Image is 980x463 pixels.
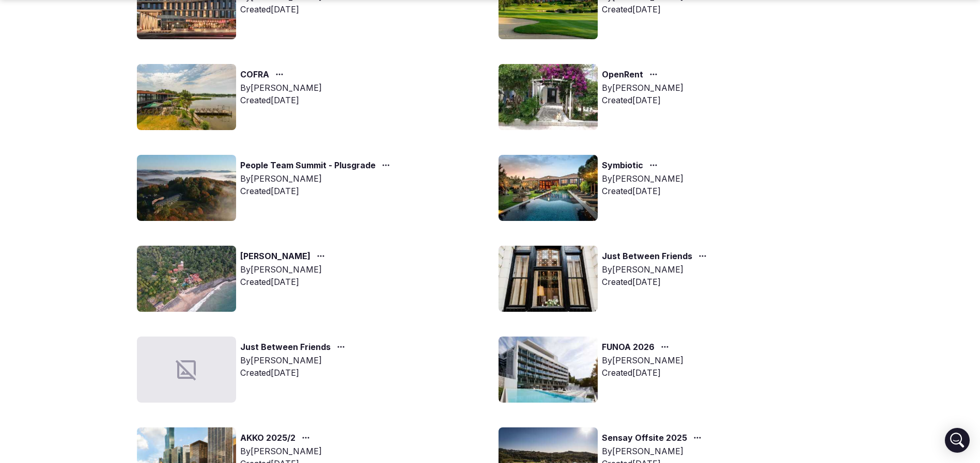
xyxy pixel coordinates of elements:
[240,68,269,82] a: COFRA
[240,276,329,288] div: Created [DATE]
[602,68,643,82] a: OpenRent
[240,185,394,197] div: Created [DATE]
[240,94,322,106] div: Created [DATE]
[602,432,687,445] a: Sensay Offsite 2025
[602,263,711,276] div: By [PERSON_NAME]
[945,428,970,453] div: Open Intercom Messenger
[137,246,236,312] img: Top retreat image for the retreat: Nam Nidhan Khalsa
[499,64,598,130] img: Top retreat image for the retreat: OpenRent
[602,341,655,354] a: FUNOA 2026
[602,354,683,366] div: By [PERSON_NAME]
[240,432,295,445] a: AKKO 2025/2
[602,82,683,94] div: By [PERSON_NAME]
[240,366,349,379] div: Created [DATE]
[137,155,236,221] img: Top retreat image for the retreat: People Team Summit - Plusgrade
[602,185,683,197] div: Created [DATE]
[602,94,683,106] div: Created [DATE]
[499,246,598,312] img: Top retreat image for the retreat: Just Between Friends
[137,64,236,130] img: Top retreat image for the retreat: COFRA
[240,250,310,263] a: [PERSON_NAME]
[602,172,683,185] div: By [PERSON_NAME]
[240,341,331,354] a: Just Between Friends
[602,276,711,288] div: Created [DATE]
[240,263,329,276] div: By [PERSON_NAME]
[240,354,349,366] div: By [PERSON_NAME]
[499,155,598,221] img: Top retreat image for the retreat: Symbiotic
[602,159,643,172] a: Symbiotic
[240,172,394,185] div: By [PERSON_NAME]
[240,82,322,94] div: By [PERSON_NAME]
[602,445,706,457] div: By [PERSON_NAME]
[602,250,692,263] a: Just Between Friends
[499,337,598,403] img: Top retreat image for the retreat: FUNOA 2026
[240,159,376,172] a: People Team Summit - Plusgrade
[240,445,322,457] div: By [PERSON_NAME]
[602,366,683,379] div: Created [DATE]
